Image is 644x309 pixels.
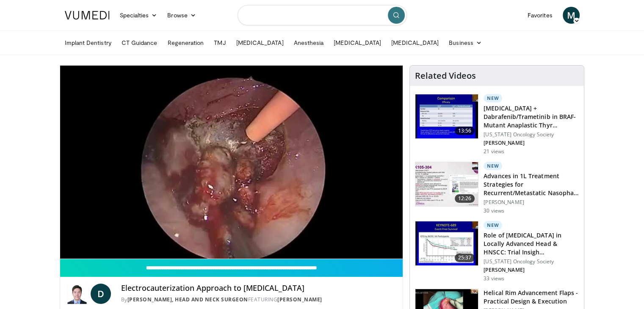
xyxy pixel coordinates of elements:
[91,284,111,304] a: D
[484,172,579,197] h3: Advances in 1L Treatment Strategies for Recurrent/Metastatic Nasopha…
[455,254,475,262] span: 25:37
[415,94,478,138] img: ac96c57d-e06d-4717-9298-f980d02d5bc0.150x105_q85_crop-smart_upscale.jpg
[127,296,248,303] a: [PERSON_NAME], Head and Neck Surgeon
[484,275,504,282] p: 33 views
[238,5,407,25] input: Search topics, interventions
[386,34,444,51] a: [MEDICAL_DATA]
[116,34,163,51] a: CT Guidance
[415,71,476,81] h4: Related Videos
[415,221,478,265] img: 5c189fcc-fad0-49f8-a604-3b1a12888300.150x105_q85_crop-smart_upscale.jpg
[484,148,504,155] p: 21 views
[484,162,502,170] p: New
[415,94,579,155] a: 13:56 New [MEDICAL_DATA] + Dabrafenib/Trametinib in BRAF-Mutant Anaplastic Thyr… [US_STATE] Oncol...
[484,94,502,102] p: New
[455,194,475,203] span: 12:26
[162,34,209,51] a: Regeneration
[415,221,579,282] a: 25:37 New Role of [MEDICAL_DATA] in Locally Advanced Head & HNSCC: Trial Insigh… [US_STATE] Oncol...
[277,296,322,303] a: [PERSON_NAME]
[444,34,487,51] a: Business
[209,34,231,51] a: TMJ
[484,104,579,130] h3: [MEDICAL_DATA] + Dabrafenib/Trametinib in BRAF-Mutant Anaplastic Thyr…
[484,231,579,257] h3: Role of [MEDICAL_DATA] in Locally Advanced Head & HNSCC: Trial Insigh…
[121,284,396,293] h4: Electrocauterization Approach to [MEDICAL_DATA]
[415,162,478,206] img: 4ceb072a-e698-42c8-a4a5-e0ed3959d6b7.150x105_q85_crop-smart_upscale.jpg
[484,140,579,146] p: [PERSON_NAME]
[484,258,579,265] p: [US_STATE] Oncology Society
[65,11,110,19] img: VuMedi Logo
[121,296,396,303] div: By FEATURING
[522,7,558,24] a: Favorites
[484,267,579,273] p: [PERSON_NAME]
[115,7,163,24] a: Specialties
[60,34,116,51] a: Implant Dentistry
[60,66,403,259] video-js: Video Player
[415,162,579,214] a: 12:26 New Advances in 1L Treatment Strategies for Recurrent/Metastatic Nasopha… [PERSON_NAME] 30 ...
[484,221,502,229] p: New
[563,7,580,24] a: M
[484,131,579,138] p: [US_STATE] Oncology Society
[162,7,201,24] a: Browse
[329,34,386,51] a: [MEDICAL_DATA]
[289,34,329,51] a: Anesthesia
[455,127,475,135] span: 13:56
[231,34,289,51] a: [MEDICAL_DATA]
[67,284,87,304] img: Doh Young Lee, Head and Neck Surgeon
[484,207,504,214] p: 30 views
[484,289,579,306] h3: Helical Rim Advancement Flaps - Practical Design & Execution
[484,199,579,206] p: [PERSON_NAME]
